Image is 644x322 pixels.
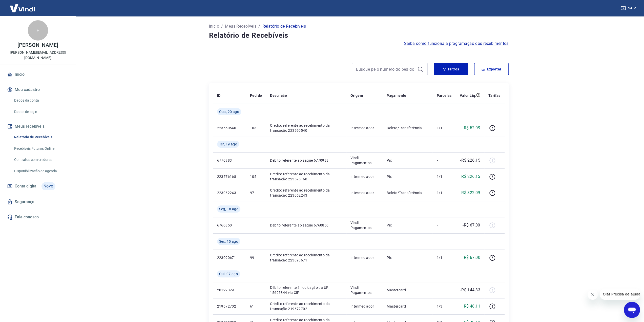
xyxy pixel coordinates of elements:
a: Meus Recebíveis [225,23,256,29]
span: Conta digital [15,183,37,190]
p: -R$ 226,15 [460,157,480,163]
p: Intermediador [350,174,379,179]
span: Seg, 18 ago [219,206,238,212]
button: Filtros [434,63,468,75]
p: - [437,288,451,293]
p: -R$ 67,00 [463,222,480,228]
a: Saiba como funciona a programação dos recebimentos [404,41,509,47]
p: Pix [387,223,428,228]
p: Boleto/Transferência [387,125,428,130]
p: R$ 52,09 [464,125,480,131]
p: 103 [250,125,262,130]
span: Qui, 07 ago [219,271,238,276]
p: 105 [250,174,262,179]
p: Descrição [270,93,287,98]
p: 223550540 [217,125,242,130]
p: Pix [387,174,428,179]
span: Ter, 19 ago [219,142,237,147]
p: - [437,223,451,228]
p: 61 [250,304,262,309]
a: Contratos com credores [12,155,70,165]
p: - [437,158,451,163]
p: Crédito referente ao recebimento da transação 223062243 [270,188,342,198]
p: Crédito referente ao recebimento da transação 223090671 [270,253,342,263]
p: 6760850 [217,223,242,228]
p: Intermediador [350,190,379,195]
a: Segurança [6,196,70,207]
p: 1/3 [437,304,451,309]
a: Conta digitalNovo [6,180,70,192]
a: Início [209,23,219,29]
iframe: Botão para abrir a janela de mensagens [624,302,640,318]
a: Disponibilização de agenda [12,166,70,176]
p: [PERSON_NAME][EMAIL_ADDRESS][DOMAIN_NAME] [4,50,72,61]
button: Meu cadastro [6,84,70,95]
p: [PERSON_NAME] [17,43,58,48]
p: Relatório de Recebíveis [262,23,306,29]
p: Vindi Pagamentos [350,155,379,165]
p: 6770983 [217,158,242,163]
span: Sex, 15 ago [219,239,238,244]
p: ID [217,93,221,98]
p: Origem [350,93,363,98]
p: R$ 48,11 [464,303,480,309]
p: Pix [387,255,428,260]
span: Qua, 20 ago [219,109,239,114]
a: Fale conosco [6,212,70,223]
a: Dados da conta [12,95,70,106]
p: / [258,23,260,29]
p: Boleto/Transferência [387,190,428,195]
button: Exportar [474,63,509,75]
button: Sair [620,4,638,13]
p: Valor Líq. [460,93,476,98]
p: R$ 226,15 [461,174,480,180]
p: Intermediador [350,125,379,130]
a: Recebíveis Futuros Online [12,143,70,154]
iframe: Mensagem da empresa [600,289,640,300]
p: 223062243 [217,190,242,195]
p: -R$ 144,33 [460,287,480,293]
span: Novo [41,182,55,190]
p: Pix [387,158,428,163]
p: 20122329 [217,288,242,293]
p: R$ 322,09 [461,190,480,196]
p: Intermediador [350,304,379,309]
a: Dados de login [12,107,70,117]
a: Relatório de Recebíveis [12,132,70,142]
span: Olá! Precisa de ajuda? [3,4,43,8]
p: Pedido [250,93,262,98]
button: Meus recebíveis [6,121,70,132]
p: / [221,23,223,29]
p: Tarifas [488,93,501,98]
p: Mastercard [387,288,428,293]
p: 97 [250,190,262,195]
p: Vindi Pagamentos [350,285,379,295]
a: Início [6,69,70,80]
p: 1/1 [437,190,451,195]
p: 219672702 [217,304,242,309]
p: Débito referente ao saque 6770983 [270,158,342,163]
p: 223576168 [217,174,242,179]
p: Crédito referente ao recebimento da transação 223576168 [270,172,342,182]
div: F [28,20,48,41]
p: 1/1 [437,255,451,260]
input: Busque pelo número do pedido [356,65,415,73]
p: Mastercard [387,304,428,309]
p: Vindi Pagamentos [350,220,379,230]
p: Intermediador [350,255,379,260]
h4: Relatório de Recebíveis [209,30,509,41]
p: 1/1 [437,174,451,179]
p: Crédito referente ao recebimento da transação 219672702 [270,301,342,311]
p: Pagamento [387,93,406,98]
p: Débito referente ao saque 6760850 [270,223,342,228]
p: 223090671 [217,255,242,260]
p: 1/1 [437,125,451,130]
p: Débito referente à liquidação da UR 15695344 via CIP [270,285,342,295]
p: Parcelas [437,93,451,98]
p: 99 [250,255,262,260]
iframe: Fechar mensagem [588,290,598,300]
img: Vindi [6,0,39,16]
